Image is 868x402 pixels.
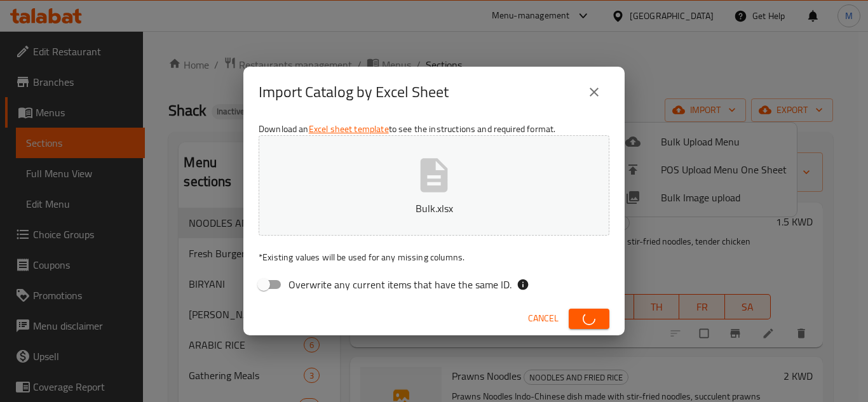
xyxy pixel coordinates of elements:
[259,135,609,236] button: Bulk.xlsx
[259,251,609,264] p: Existing values will be used for any missing columns.
[309,121,389,137] a: Excel sheet template
[579,77,609,107] button: close
[517,278,529,291] svg: If the overwrite option isn't selected, then the items that match an existing ID will be ignored ...
[528,311,559,326] span: Cancel
[278,201,590,216] p: Bulk.xlsx
[243,117,625,302] div: Download an to see the instructions and required format.
[523,307,564,330] button: Cancel
[288,277,512,292] span: Overwrite any current items that have the same ID.
[259,82,449,102] h2: Import Catalog by Excel Sheet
